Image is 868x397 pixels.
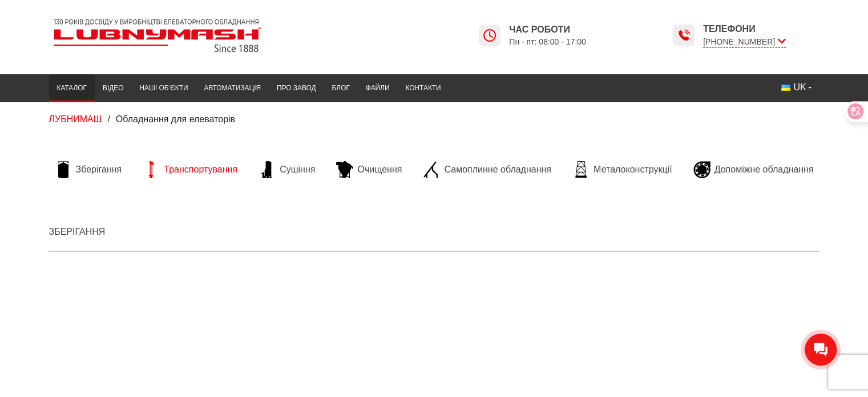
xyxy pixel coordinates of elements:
a: Зберігання [49,161,128,178]
span: Самоплинне обладнання [444,163,551,176]
span: Очищення [357,163,402,176]
img: Lubnymash time icon [483,29,496,42]
span: Телефони [703,23,786,35]
img: Lubnymash time icon [677,29,691,42]
span: Пн - пт: 08:00 - 17:00 [509,37,586,47]
span: Металоконструкції [594,163,672,176]
a: Про завод [269,77,324,99]
span: [PHONE_NUMBER] [703,36,786,48]
a: Відео [95,77,131,99]
a: Зберігання [49,227,106,236]
a: ЛУБНИМАШ [49,114,102,124]
a: Автоматизація [196,77,269,99]
span: Обладнання для елеваторів [116,114,235,124]
a: Контакти [397,77,449,99]
button: UK [773,77,819,98]
a: Допоміжне обладнання [688,161,819,178]
a: Блог [324,77,357,99]
span: Час роботи [509,23,586,36]
span: Допоміжне обладнання [714,163,814,176]
span: Транспортування [164,163,237,176]
a: Самоплинне обладнання [417,161,556,178]
span: Сушіння [280,163,315,176]
span: / [107,114,110,124]
span: Зберігання [76,163,122,176]
img: Lubnymash [49,14,266,57]
a: Сушіння [253,161,321,178]
a: Наші об’єкти [131,77,196,99]
img: Українська [781,85,790,91]
span: UK [793,81,806,94]
a: Каталог [49,77,95,99]
a: Файли [358,77,398,99]
a: Очищення [330,161,407,178]
a: Транспортування [137,161,243,178]
a: Металоконструкції [567,161,677,178]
